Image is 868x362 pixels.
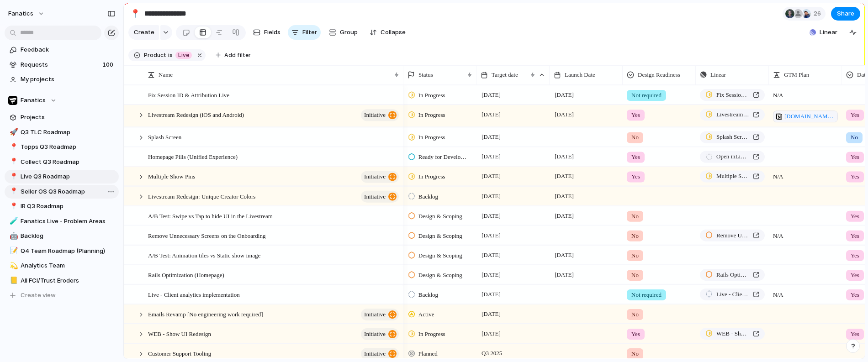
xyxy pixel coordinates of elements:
span: Add filter [224,51,251,59]
a: Livestream Redesign (iOS and Android) [700,109,765,121]
span: WEB - Show UI Redesign [148,328,211,339]
span: is [168,51,173,59]
a: Multiple Show Pins [700,170,765,182]
a: Fix Session ID & Attribution Live [700,89,765,101]
span: [DATE] [552,89,576,100]
span: Yes [851,290,859,299]
a: Requests100 [5,58,119,72]
button: Fields [249,25,284,40]
div: 📒 [10,275,16,286]
div: 🧪Fanatics Live - Problem Areas [5,215,119,228]
span: Splash Screen [148,131,181,142]
span: 100 [102,60,115,69]
span: Create [134,28,154,37]
span: In Progress [418,330,445,339]
span: [DATE] [479,109,503,120]
span: Linear [710,70,726,79]
span: Emails Revamp [No engineering work required] [148,309,263,319]
a: Live - Client analytics implementation [700,288,765,300]
span: Live Q3 Roadmap [21,172,116,181]
button: 📍 [128,6,143,21]
button: fanatics [4,6,49,21]
span: initiative [364,308,386,321]
span: Name [159,70,173,79]
span: In Progress [418,172,445,181]
button: 🧪 [8,217,17,226]
span: Livestream Redesign (iOS and Android) [716,110,749,119]
span: Not required [631,91,662,100]
span: Yes [851,152,859,162]
span: Rails Optimization (Homepage) [716,270,749,279]
span: In Progress [418,133,445,142]
button: Collapse [366,25,409,40]
button: 📒 [8,276,17,285]
span: [DATE] [552,210,576,221]
button: 📍 [8,157,17,167]
span: Yes [851,110,859,120]
span: Remove Unnecessary Screens on the Onboarding [148,230,265,240]
span: N/A [769,167,842,181]
div: 📍 [130,7,140,20]
span: Q3 TLC Roadmap [21,128,116,137]
span: Remove Unnecessary Screens on the Onboarding [716,231,749,240]
span: Product [144,51,166,59]
span: [DATE] [479,151,503,162]
div: 📍Seller OS Q3 Roadmap [5,185,119,199]
span: IR Q3 Roadmap [21,202,116,211]
span: Open in Linear [716,152,749,161]
span: Livestream Redesign: Unique Creator Colors [148,190,255,201]
span: Yes [631,330,640,339]
span: [DATE] [552,190,576,201]
span: [DATE] [479,171,503,182]
a: 💫Analytics Team [5,259,119,273]
span: Linear [820,28,837,37]
button: 🤖 [8,231,17,241]
span: [DATE] [479,269,503,280]
a: 📒All FCI/Trust Eroders [5,274,119,288]
span: N/A [769,86,842,100]
span: Yes [851,330,859,339]
button: Share [831,7,860,21]
button: Live [174,50,194,60]
span: Design & Scoping [418,251,462,260]
span: A/B Test: Animation tiles vs Static show image [148,249,260,260]
span: Design & Scoping [418,231,462,240]
div: 🤖Backlog [5,229,119,243]
span: No [631,310,639,319]
div: 📍 [10,201,16,212]
span: Live [178,51,189,59]
a: 📍Topps Q3 Roadmap [5,140,119,154]
span: Planned [418,349,438,358]
button: is [166,50,175,60]
span: Seller OS Q3 Roadmap [21,187,116,196]
span: [DATE] [479,89,503,100]
span: In Progress [418,91,445,100]
a: Splash Screen [700,131,765,143]
span: [DATE] [552,151,576,162]
span: Customer Support Tooling [148,348,211,358]
span: Design & Scoping [418,270,462,279]
a: WEB - Show UI Redesign [700,328,765,340]
span: Multiple Show Pins [716,172,749,181]
button: 📍 [8,202,17,211]
span: Yes [851,211,859,220]
a: Projects [5,110,119,124]
div: 🤖 [10,231,16,241]
button: initiative [361,109,399,121]
span: [DATE] [479,249,503,260]
div: 📍 [10,157,16,167]
span: Fix Session ID & Attribution Live [148,89,229,100]
a: My projects [5,73,119,86]
span: All FCI/Trust Eroders [21,276,116,285]
button: Create view [5,289,119,302]
button: initiative [361,348,399,360]
a: Rails Optimization (Homepage) [700,268,765,280]
span: Q4 Team Roadmap (Planning) [21,247,116,256]
span: initiative [364,328,386,341]
div: 🚀 [10,127,16,137]
a: 📝Q4 Team Roadmap (Planning) [5,244,119,258]
span: [DATE] [479,190,503,201]
span: Homepage Pills (Unified Experience) [148,151,238,162]
button: Add filter [210,49,256,62]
